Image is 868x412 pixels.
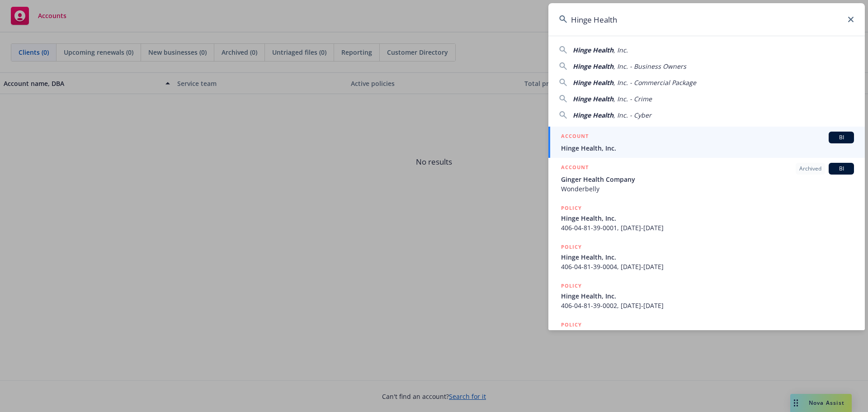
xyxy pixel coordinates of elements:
[561,252,854,262] span: Hinge Health, Inc.
[561,223,854,232] span: 406-04-81-39-0001, [DATE]-[DATE]
[561,132,589,142] h5: ACCOUNT
[561,301,854,310] span: 406-04-81-39-0002, [DATE]-[DATE]
[613,95,652,103] span: , Inc. - Crime
[573,95,613,103] span: Hinge Health
[561,213,854,223] span: Hinge Health, Inc.
[561,163,589,174] h5: ACCOUNT
[832,133,850,142] span: BI
[561,242,582,251] h5: POLICY
[799,165,821,173] span: Archived
[832,165,850,173] span: BI
[561,184,854,194] span: Wonderbelly
[573,46,613,54] span: Hinge Health
[548,3,865,36] input: Search...
[613,62,686,71] span: , Inc. - Business Owners
[548,127,865,158] a: ACCOUNTBIHinge Health, Inc.
[613,46,628,54] span: , Inc.
[613,111,651,119] span: , Inc. - Cyber
[561,281,582,290] h5: POLICY
[548,158,865,199] a: ACCOUNTArchivedBIGinger Health CompanyWonderbelly
[548,237,865,276] a: POLICYHinge Health, Inc.406-04-81-39-0004, [DATE]-[DATE]
[613,78,696,87] span: , Inc. - Commercial Package
[573,62,613,71] span: Hinge Health
[561,175,854,184] span: Ginger Health Company
[548,199,865,237] a: POLICYHinge Health, Inc.406-04-81-39-0001, [DATE]-[DATE]
[548,276,865,315] a: POLICYHinge Health, Inc.406-04-81-39-0002, [DATE]-[DATE]
[573,78,613,87] span: Hinge Health
[561,320,582,329] h5: POLICY
[561,291,854,301] span: Hinge Health, Inc.
[561,204,582,213] h5: POLICY
[573,111,613,119] span: Hinge Health
[548,315,865,354] a: POLICY
[561,262,854,271] span: 406-04-81-39-0004, [DATE]-[DATE]
[561,143,854,153] span: Hinge Health, Inc.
